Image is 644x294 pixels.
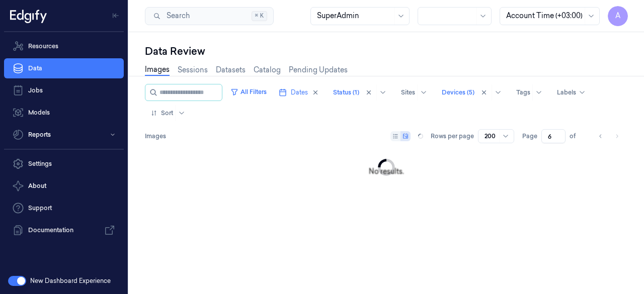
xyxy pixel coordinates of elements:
[4,154,124,174] a: Settings
[145,7,274,25] button: Search⌘K
[226,84,271,100] button: All Filters
[275,84,323,101] button: Dates
[291,88,308,97] span: Dates
[289,65,348,75] a: Pending Updates
[178,65,208,75] a: Sessions
[145,44,628,58] div: Data Review
[369,166,404,177] div: No results.
[431,132,474,141] p: Rows per page
[4,176,124,196] button: About
[522,132,537,141] span: Page
[608,6,628,26] button: A
[4,198,124,218] a: Support
[4,103,124,123] a: Models
[4,220,124,240] a: Documentation
[254,65,281,75] a: Catalog
[570,132,586,141] span: of
[163,11,190,21] span: Search
[4,36,124,56] a: Resources
[108,8,124,24] button: Toggle Navigation
[145,132,166,141] span: Images
[145,64,170,76] a: Images
[4,80,124,101] a: Jobs
[216,65,246,75] a: Datasets
[4,58,124,78] a: Data
[594,129,624,143] nav: pagination
[594,129,608,143] button: Go to previous page
[4,125,124,145] button: Reports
